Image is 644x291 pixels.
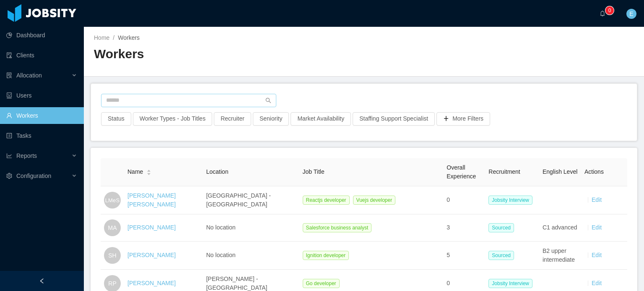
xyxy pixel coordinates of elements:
a: Sourced [488,252,517,258]
span: Workers [118,34,140,41]
a: Jobsity Interview [488,280,536,286]
span: Name [127,167,143,176]
span: / [113,34,114,41]
span: Allocation [16,72,42,79]
span: Sourced [488,251,514,260]
button: Status [101,112,131,126]
button: icon: plusMore Filters [436,112,490,126]
i: icon: search [265,98,271,103]
span: Jobsity Interview [488,196,532,205]
span: Go developer [303,279,340,288]
span: Salesforce business analyst [303,223,372,232]
a: [PERSON_NAME] [127,280,176,286]
a: Home [94,34,109,41]
span: English Level [543,168,577,175]
td: No location [203,242,299,270]
a: icon: pie-chartDashboard [6,27,77,44]
td: 3 [443,214,485,242]
button: Worker Types - Job Titles [133,112,212,126]
sup: 0 [605,6,614,15]
a: Sourced [488,224,517,231]
span: Reports [16,152,37,159]
span: Overall Experience [447,164,476,180]
a: icon: robotUsers [6,87,77,104]
a: Edit [592,252,602,258]
i: icon: caret-up [147,169,151,171]
h2: Workers [94,46,364,63]
a: icon: userWorkers [6,107,77,124]
td: No location [203,214,299,242]
td: C1 advanced [539,214,581,242]
i: icon: bell [600,10,605,16]
td: 5 [443,242,485,270]
span: Jobsity Interview [488,279,532,288]
span: LMeS [105,192,119,208]
button: Recruiter [214,112,251,126]
td: [GEOGRAPHIC_DATA] - [GEOGRAPHIC_DATA] [203,186,299,214]
span: Actions [584,168,604,175]
span: Ignition developer [303,251,349,260]
div: Sort [146,168,151,174]
i: icon: setting [6,173,12,179]
a: [PERSON_NAME] [PERSON_NAME] [127,192,176,208]
a: icon: profileTasks [6,127,77,144]
span: Location [206,168,229,175]
a: Edit [592,280,602,286]
button: Seniority [253,112,289,126]
i: icon: solution [6,72,12,78]
i: icon: line-chart [6,153,12,159]
span: Configuration [16,173,51,179]
button: Staffing Support Specialist [353,112,435,126]
span: Sourced [488,223,514,232]
a: Jobsity Interview [488,196,536,203]
span: Job Title [303,168,325,175]
a: Edit [592,196,602,203]
td: 0 [443,186,485,214]
a: [PERSON_NAME] [127,252,176,258]
i: icon: caret-down [147,172,151,174]
span: Reactjs developer [303,196,350,205]
span: Recruitment [488,168,520,175]
span: SH [108,247,116,264]
span: E [629,9,633,19]
button: Market Availability [291,112,351,126]
span: MA [108,219,117,236]
td: B2 upper intermediate [539,242,581,270]
a: icon: auditClients [6,47,77,64]
a: [PERSON_NAME] [127,224,176,231]
span: Vuejs developer [353,196,396,205]
a: Edit [592,224,602,231]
